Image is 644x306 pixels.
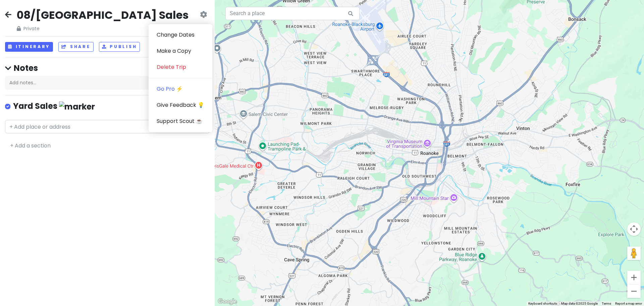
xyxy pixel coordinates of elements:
span: Private [17,25,189,32]
div: Add notes... [5,76,210,90]
button: Zoom out [627,285,641,298]
button: Share [58,42,93,52]
h4: Yard Sales [13,101,95,112]
a: + Add a section [10,142,51,149]
button: Itinerary [5,42,53,52]
button: Publish [99,42,140,52]
a: Make a Copy [149,43,212,59]
a: Report a map error [615,302,642,305]
button: Zoom in [627,271,641,284]
a: Terms [602,302,611,305]
img: Google [216,297,238,306]
a: Delete Trip [149,59,212,75]
button: Keyboard shortcuts [528,301,557,306]
h2: 08/[GEOGRAPHIC_DATA] Sales [17,8,189,22]
span: Map data ©2025 Google [561,302,598,305]
a: Go Pro ⚡️ [149,81,212,97]
a: Open this area in Google Maps (opens a new window) [216,297,238,306]
input: Search a place [225,7,360,20]
a: Change Dates [149,27,212,43]
input: + Add place or address [5,120,210,133]
button: Map camera controls [627,222,641,236]
img: marker [59,101,95,112]
button: Drag Pegman onto the map to open Street View [627,247,641,260]
h4: Notes [5,63,210,73]
a: Support Scout ☕️ [149,113,212,129]
a: Give Feedback 💡 [149,97,212,113]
